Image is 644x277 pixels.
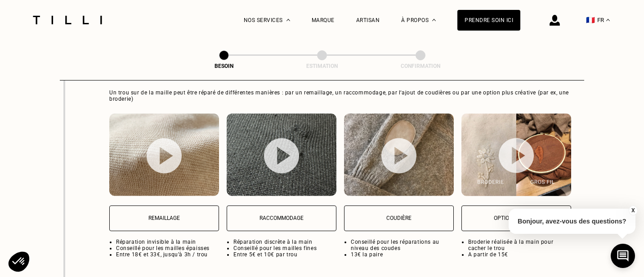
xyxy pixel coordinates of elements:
[109,89,584,102] span: Un trou sur de la maille peut être réparé de différentes manières : par un remaillage, un raccomm...
[179,63,269,69] div: Besoin
[116,239,219,245] li: Réparation invisible à la main
[30,16,105,24] img: Logo du service de couturière Tilli
[109,206,219,231] button: Remaillage
[344,113,454,196] img: Coudière
[432,19,436,21] img: Menu déroulant à propos
[233,245,336,251] li: Conseillé pour les mailles fines
[264,138,299,174] img: bouton lecture
[114,215,214,221] p: Remaillage
[147,138,182,174] img: bouton lecture
[233,239,336,245] li: Réparation discrète à la main
[550,15,560,26] img: icône connexion
[606,19,610,21] img: menu déroulant
[286,19,290,21] img: Menu déroulant
[461,206,571,231] button: Option créative
[312,17,335,23] a: Marque
[628,206,637,215] button: X
[381,138,416,174] img: bouton lecture
[351,239,454,251] li: Conseillé pour les réparations au niveau des coudes
[468,239,571,251] li: Broderie réalisée à la main pour cacher le trou
[227,113,336,196] img: Raccommodage
[116,251,219,258] li: Entre 18€ et 33€, jusqu’à 3h / trou
[233,251,336,258] li: Entre 5€ et 10€ par trou
[116,245,219,251] li: Conseillé pour les mailles épaisses
[499,138,534,173] img: bouton lecture
[457,10,520,31] a: Prendre soin ici
[351,251,454,258] li: 13€ la paire
[277,63,367,69] div: Estimation
[349,215,449,221] p: Coudière
[227,206,336,231] button: Raccommodage
[376,63,465,69] div: Confirmation
[466,215,566,221] p: Option créative
[461,113,571,196] img: Option créative
[586,16,595,24] span: 🇫🇷
[109,113,219,196] img: Remaillage
[509,209,635,234] p: Bonjour, avez-vous des questions?
[356,17,380,23] a: Artisan
[232,215,331,221] p: Raccommodage
[344,206,454,231] button: Coudière
[468,251,571,258] li: A partir de 15€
